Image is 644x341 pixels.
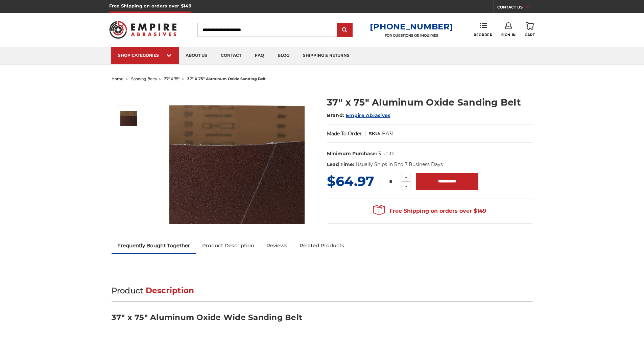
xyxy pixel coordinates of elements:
a: about us [179,47,214,64]
a: blog [271,47,296,64]
div: SHOP CATEGORIES [118,53,172,58]
span: Free Shipping on orders over $149 [373,204,486,218]
a: CONTACT US [497,3,535,13]
span: 37" x 75" aluminum oxide sanding belt [187,76,266,81]
a: Frequently Bought Together [112,238,196,253]
a: Related Products [293,238,350,253]
dd: BA31 [382,130,393,137]
dt: SKU: [369,130,380,137]
span: Made To Order [327,131,362,137]
span: Reorder [474,33,492,37]
p: FOR QUESTIONS OR INQUIRIES [370,33,453,38]
img: 37" x 75" Aluminum Oxide Sanding Belt [169,89,305,224]
dd: 3 units [378,150,394,157]
a: Reviews [260,238,293,253]
span: Product [112,286,143,295]
input: Submit [338,23,352,37]
a: 37" x 75" [164,76,180,81]
a: Reorder [474,22,492,37]
span: Sign In [501,33,516,37]
span: Cart [525,33,535,37]
a: contact [214,47,248,64]
a: Cart [525,22,535,37]
span: Brand: [327,112,344,118]
a: shipping & returns [296,47,356,64]
dt: Minimum Purchase: [327,150,377,157]
a: faq [248,47,271,64]
a: sanding belts [131,76,157,81]
span: $64.97 [327,173,374,189]
a: Product Description [196,238,260,253]
a: [PHONE_NUMBER] [370,22,453,31]
a: Empire Abrasives [346,112,390,118]
a: home [112,76,123,81]
h3: 37" x 75" Aluminum Oxide Wide Sanding Belt [112,312,533,327]
img: Empire Abrasives [109,17,177,43]
h1: 37" x 75" Aluminum Oxide Sanding Belt [327,96,533,109]
span: Description [146,286,194,295]
dt: Lead Time: [327,161,354,168]
img: 37" x 75" Aluminum Oxide Sanding Belt [120,109,137,126]
dd: Usually Ships in 5 to 7 Business Days [356,161,443,168]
